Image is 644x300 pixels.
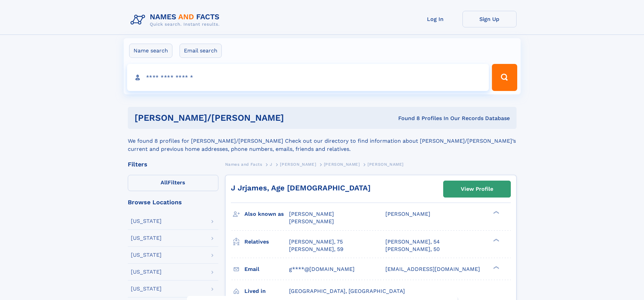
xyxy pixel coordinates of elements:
[131,286,162,292] div: [US_STATE]
[129,44,172,58] label: Name search
[128,11,225,29] img: Logo Names and Facts
[492,265,500,270] div: ❯
[385,211,430,217] span: [PERSON_NAME]
[341,115,510,122] div: Found 8 Profiles In Our Records Database
[289,211,334,217] span: [PERSON_NAME]
[244,263,289,275] h3: Email
[180,44,222,58] label: Email search
[280,162,316,167] span: [PERSON_NAME]
[408,11,462,27] a: Log In
[161,179,168,186] span: All
[461,181,493,197] div: View Profile
[131,218,162,224] div: [US_STATE]
[492,210,500,215] div: ❯
[128,129,517,153] div: We found 8 profiles for [PERSON_NAME]/[PERSON_NAME] Check out our directory to find information a...
[385,238,440,246] a: [PERSON_NAME], 54
[128,175,218,191] label: Filters
[324,160,360,168] a: [PERSON_NAME]
[131,252,162,258] div: [US_STATE]
[131,269,162,275] div: [US_STATE]
[131,235,162,241] div: [US_STATE]
[289,246,343,253] a: [PERSON_NAME], 59
[462,11,517,27] a: Sign Up
[385,266,480,272] span: [EMAIL_ADDRESS][DOMAIN_NAME]
[135,114,341,122] h1: [PERSON_NAME]/[PERSON_NAME]
[128,161,218,167] div: Filters
[289,288,405,294] span: [GEOGRAPHIC_DATA], [GEOGRAPHIC_DATA]
[289,238,343,246] a: [PERSON_NAME], 75
[244,236,289,248] h3: Relatives
[367,162,404,167] span: [PERSON_NAME]
[244,285,289,297] h3: Lived in
[385,246,440,253] a: [PERSON_NAME], 50
[128,199,218,205] div: Browse Locations
[270,160,272,168] a: J
[280,160,316,168] a: [PERSON_NAME]
[231,184,371,192] a: J Jrjames, Age [DEMOGRAPHIC_DATA]
[127,64,489,91] input: search input
[324,162,360,167] span: [PERSON_NAME]
[444,181,510,197] a: View Profile
[289,218,334,225] span: [PERSON_NAME]
[270,162,272,167] span: J
[492,64,517,91] button: Search Button
[244,208,289,220] h3: Also known as
[492,238,500,242] div: ❯
[225,160,262,168] a: Names and Facts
